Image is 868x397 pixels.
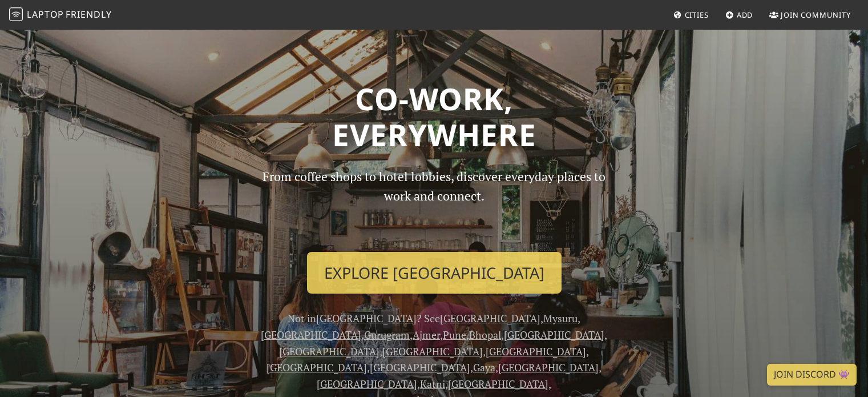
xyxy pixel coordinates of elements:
a: Join Discord 👾 [767,364,857,386]
a: LaptopFriendly LaptopFriendly [9,5,112,25]
h1: Co-work, Everywhere [64,81,804,153]
span: Cities [685,10,709,20]
a: Join Community [765,5,855,25]
a: Mysuru [543,311,578,325]
a: [GEOGRAPHIC_DATA] [504,328,604,342]
a: Katni [420,377,445,391]
a: [GEOGRAPHIC_DATA] [486,344,586,358]
a: Bhopal [469,328,501,342]
a: Gaya [473,360,495,374]
span: Join Community [781,10,851,20]
a: [GEOGRAPHIC_DATA] [370,360,470,374]
a: [GEOGRAPHIC_DATA] [498,360,599,374]
a: [GEOGRAPHIC_DATA] [261,328,361,342]
a: [GEOGRAPHIC_DATA] [316,311,417,325]
a: [GEOGRAPHIC_DATA] [279,344,380,358]
a: Ajmer [413,328,440,342]
span: Add [737,10,753,20]
a: [GEOGRAPHIC_DATA] [267,360,367,374]
p: From coffee shops to hotel lobbies, discover everyday places to work and connect. [253,167,616,243]
a: Cities [669,5,713,25]
a: [GEOGRAPHIC_DATA] [317,377,417,391]
img: LaptopFriendly [9,7,23,21]
a: [GEOGRAPHIC_DATA] [440,311,540,325]
a: Gurugram [364,328,410,342]
a: Pune [443,328,466,342]
a: Add [721,5,758,25]
a: [GEOGRAPHIC_DATA] [382,344,483,358]
span: Laptop [27,8,64,21]
a: Explore [GEOGRAPHIC_DATA] [307,252,562,294]
span: Friendly [66,8,111,21]
a: [GEOGRAPHIC_DATA] [448,377,548,391]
